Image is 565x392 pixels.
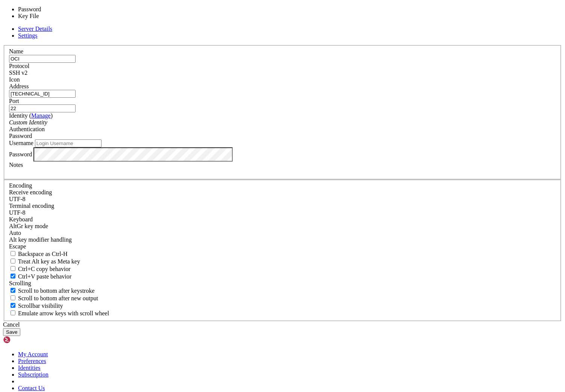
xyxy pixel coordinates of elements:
[18,273,71,280] span: Ctrl+V paste behavior
[18,303,63,309] span: Scrollbar visibility
[3,336,46,344] img: Shellngn
[18,371,48,378] a: Subscription
[9,310,109,316] label: When using the alternative screen buffer, and DECCKM (Application Cursor Keys) is active, mouse w...
[18,266,71,272] span: Ctrl+C copy behavior
[11,295,15,300] input: Scroll to bottom after new output
[18,32,38,39] a: Settings
[11,288,15,293] input: Scroll to bottom after keystroke
[18,251,68,257] span: Backspace as Ctrl-H
[31,112,51,119] a: Manage
[9,203,54,209] label: The default terminal encoding. ISO-2022 enables character map translations (like graphics maps). ...
[9,133,32,139] span: Password
[9,63,29,69] label: Protocol
[9,243,556,250] div: Escape
[9,280,31,286] label: Scrolling
[3,321,562,328] div: Cancel
[9,133,556,139] div: Password
[9,288,95,294] label: Whether to scroll to the bottom on any keystroke.
[9,126,45,132] label: Authentication
[18,385,45,391] a: Contact Us
[9,140,33,146] label: Username
[9,273,71,280] label: Ctrl+V pastes if true, sends ^V to host if false. Ctrl+Shift+V sends ^V to host if true, pastes i...
[9,189,52,195] label: Set the expected encoding for data received from the host. If the encodings do not match, visual ...
[9,243,26,250] span: Escape
[9,251,68,257] label: If true, the backspace should send BS ('\x08', aka ^H). Otherwise the backspace key should send '...
[9,76,20,83] label: Icon
[9,216,33,222] label: Keyboard
[11,266,15,271] input: Ctrl+C copy behavior
[9,119,556,126] div: Custom Identity
[35,139,101,147] input: Login Username
[9,83,29,89] label: Address
[9,230,21,236] span: Auto
[18,6,80,13] li: Password
[9,98,19,104] label: Port
[9,258,80,265] label: Whether the Alt key acts as a Meta key or as a distinct Alt key.
[9,295,98,301] label: Scroll to bottom after new output.
[18,310,109,316] span: Emulate arrow keys with scroll wheel
[9,90,76,98] input: Host Name or IP
[9,119,47,126] i: Custom Identity
[9,70,556,76] div: SSH v2
[9,266,71,272] label: Ctrl-C copies if true, send ^C to host if false. Ctrl-Shift-C sends ^C to host if true, copies if...
[11,259,15,263] input: Treat Alt key as Meta key
[18,295,98,301] span: Scroll to bottom after new output
[11,251,15,256] input: Backspace as Ctrl-H
[9,196,556,203] div: UTF-8
[9,182,32,189] label: Encoding
[9,112,53,119] label: Identity
[9,303,63,309] label: The vertical scrollbar mode.
[11,274,15,278] input: Ctrl+V paste behavior
[9,48,23,54] label: Name
[9,230,556,236] div: Auto
[9,236,72,243] label: Controls how the Alt key is handled. Escape: Send an ESC prefix. 8-Bit: Add 128 to the typed char...
[11,310,15,315] input: Emulate arrow keys with scroll wheel
[9,209,26,216] span: UTF-8
[9,209,556,216] div: UTF-8
[9,55,76,63] input: Server Name
[9,162,23,168] label: Notes
[9,104,76,112] input: Port Number
[18,351,48,357] a: My Account
[9,70,27,76] span: SSH v2
[18,258,80,265] span: Treat Alt key as Meta key
[9,223,48,229] label: Set the expected encoding for data received from the host. If the encodings do not match, visual ...
[29,112,53,119] span: ( )
[18,13,80,20] li: Key File
[18,358,46,364] a: Preferences
[3,328,20,336] button: Save
[18,26,52,32] a: Server Details
[9,151,32,157] label: Password
[11,303,15,308] input: Scrollbar visibility
[9,196,26,202] span: UTF-8
[18,288,95,294] span: Scroll to bottom after keystroke
[18,365,41,371] a: Identities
